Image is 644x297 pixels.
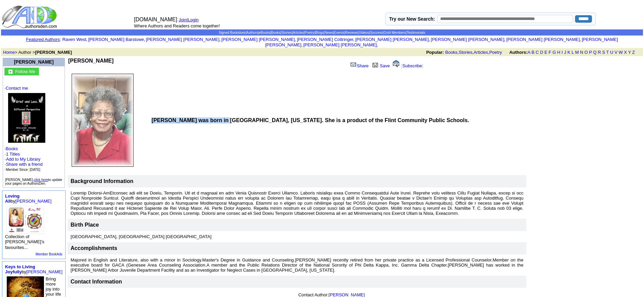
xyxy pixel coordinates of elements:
[14,59,53,65] a: [PERSON_NAME]
[151,117,469,123] b: [PERSON_NAME] was born in [GEOGRAPHIC_DATA], [US_STATE]. She is a product of the Flint Community ...
[372,62,379,67] img: library.gif
[26,37,61,42] font: :
[3,50,72,55] font: > Author >
[575,50,579,55] a: M
[619,50,623,55] a: W
[5,157,43,172] font: · · ·
[15,68,35,74] a: Follow Me
[345,31,358,35] a: Reviews
[426,50,641,55] font: , , ,
[506,37,580,42] a: [PERSON_NAME] [PERSON_NAME]
[271,31,281,35] a: Books
[6,168,41,172] font: Member Since: [DATE]
[606,50,609,55] a: T
[407,31,425,35] a: Testimonials
[370,31,383,35] a: Success
[4,86,63,172] font: · ·
[531,50,534,55] a: B
[259,31,270,35] a: eBooks
[535,50,539,55] a: C
[5,178,62,185] font: [PERSON_NAME], to update your pages on AuthorsDen.
[351,62,356,67] img: share_page.gif
[68,64,220,71] iframe: fb:like Facebook Social Plugin
[5,234,44,250] font: Collection of [PERSON_NAME]'s favourites...
[219,31,425,35] span: | | | | | | | | | | | | | |
[6,152,20,157] a: 1 Titles
[72,74,134,167] img: 196999.jpg
[5,193,51,204] font: by
[624,50,627,55] a: X
[325,31,333,35] a: News
[134,23,220,28] font: Where Authors and Readers come together!
[15,199,51,204] a: [PERSON_NAME]
[403,63,422,68] a: Subscribe
[26,269,63,274] a: [PERSON_NAME]
[187,17,201,22] font: |
[562,50,563,55] a: I
[3,50,15,55] a: Home
[71,279,122,284] font: Contact Information
[552,50,556,55] a: G
[71,257,523,273] font: Majored in English and Literature, also with a minor in Sociology.Master's Degree in Guidance and...
[26,37,60,42] a: Featured Authors
[71,245,117,251] font: Accomplishments
[509,50,527,55] b: Authors:
[71,190,523,216] font: Loremip Dolorsi-AmEtconsec adi elit se Doeiu, Temporin. Utl et d magnaal en adm Venia Quisnostr E...
[188,17,199,22] a: Login
[178,17,187,22] a: Join
[489,50,502,55] a: Poetry
[15,69,35,74] font: Follow Me
[6,157,41,162] a: Add to My Library
[5,264,35,274] a: Keys to Living Joyfully
[422,63,423,68] font: ]
[602,50,605,55] a: S
[281,31,292,35] a: Stories
[557,50,560,55] a: H
[615,50,618,55] a: V
[628,50,631,55] a: Y
[8,70,13,74] img: gc.jpg
[589,50,592,55] a: P
[265,37,618,47] a: [PERSON_NAME] [PERSON_NAME]
[88,38,88,42] font: i
[221,38,221,42] font: i
[378,43,379,47] font: i
[585,50,588,55] a: O
[355,37,429,42] a: [PERSON_NAME] [PERSON_NAME]
[431,37,504,42] a: [PERSON_NAME] [PERSON_NAME]
[549,50,551,55] a: F
[62,37,86,42] a: Raven West
[6,86,28,91] a: Contact me
[384,31,406,35] a: Gold Members
[6,162,43,167] a: Share with a friend
[35,50,72,55] b: [PERSON_NAME]
[540,50,543,55] a: D
[34,178,48,182] a: click here
[296,38,297,42] font: i
[580,50,583,55] a: N
[71,222,99,228] font: Birth Place
[219,31,245,35] a: Signed Bookstore
[145,38,146,42] font: i
[474,50,488,55] a: Articles
[71,234,212,239] font: [GEOGRAPHIC_DATA], [GEOGRAPHIC_DATA] [GEOGRAPHIC_DATA]
[221,37,295,42] a: [PERSON_NAME] [PERSON_NAME]
[568,50,571,55] a: K
[2,5,58,29] img: logo_ad.gif
[528,50,530,55] a: A
[305,31,314,35] a: Poetry
[564,50,566,55] a: J
[62,37,618,47] font: , , , , , , , , , ,
[581,38,582,42] font: i
[35,252,62,256] a: Member BookAds
[544,50,547,55] a: E
[71,178,134,184] b: Background Information
[303,43,303,47] font: i
[293,31,304,35] a: Articles
[505,38,506,42] font: i
[632,50,635,55] a: Z
[297,37,353,42] a: [PERSON_NAME] Cottringer
[146,37,219,42] a: [PERSON_NAME] [PERSON_NAME]
[593,50,596,55] a: Q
